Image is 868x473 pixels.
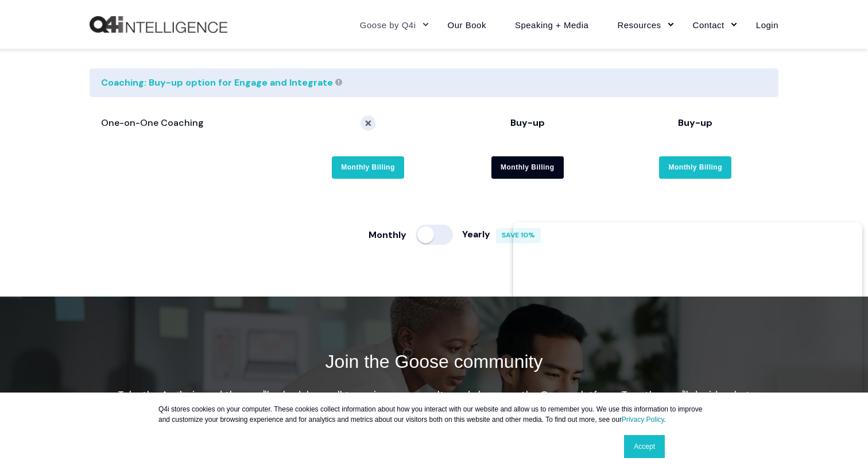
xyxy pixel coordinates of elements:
a: Monthly Billing [659,156,731,179]
div: Monthly [369,228,406,243]
a: Back to Home [90,16,227,33]
a: Monthly Billing [332,156,404,179]
div: Buy-up [510,116,545,130]
a: Monthly Billing [491,156,564,179]
div: Buy-up [678,116,712,130]
a: Accept [624,435,665,458]
h3: Join the Goose community [242,351,626,372]
div: One-on-One Coaching [101,116,204,130]
p: Q4i stores cookies on your computer. These cookies collect information about how you interact wit... [158,404,710,425]
div: SAVE 10% [496,228,541,243]
p: Take the Analysis, and then we'll schedule a call to review your results and show you the Goose p... [90,387,778,421]
div: Coaching: Buy-up option for Engage and Integrate [101,75,333,90]
iframe: Popup CTA [513,222,862,467]
div: Yearly [462,227,490,242]
a: Privacy Policy [622,416,664,424]
img: Q4intelligence, LLC logo [90,16,227,33]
